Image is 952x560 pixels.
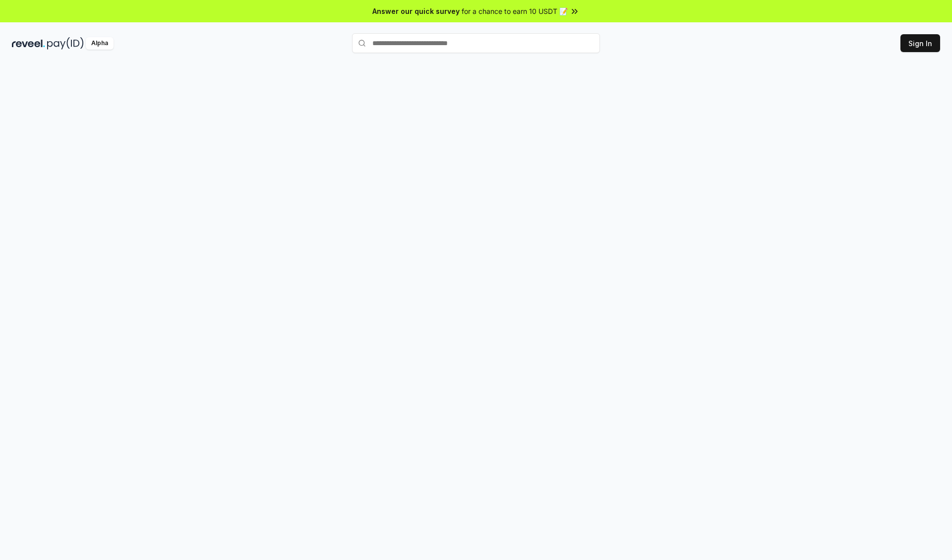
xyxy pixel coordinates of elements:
img: reveel_dark [12,37,45,50]
span: for a chance to earn 10 USDT 📝 [462,6,568,16]
div: Alpha [86,37,114,50]
button: Sign In [900,34,940,52]
span: Answer our quick survey [372,6,460,16]
img: pay_id [47,37,84,50]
